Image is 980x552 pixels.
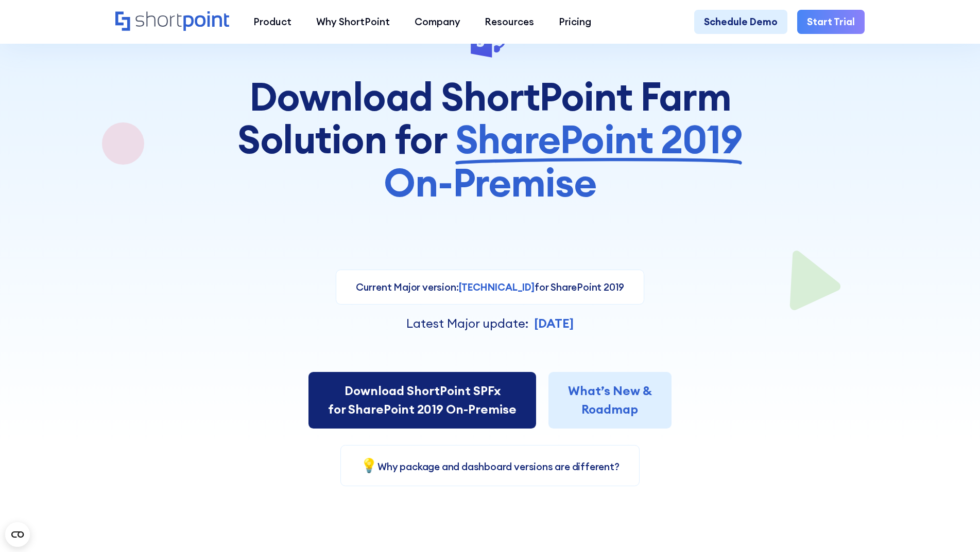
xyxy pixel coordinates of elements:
[402,10,473,34] a: Company
[308,372,536,428] a: Download ShortPoint SPFxfor SharePoint 2019 On-Premise
[115,11,229,32] a: Home
[316,14,390,29] div: Why ShortPoint
[304,10,402,34] a: Why ShortPoint
[546,10,604,34] a: Pricing
[242,10,304,34] a: Product
[406,314,529,333] p: Latest Major update:
[559,14,591,29] div: Pricing
[233,75,747,204] h1: Download ShortPoint Farm
[929,503,980,552] iframe: Chat Widget
[356,280,625,295] p: Current Major version: for SharePoint 2019
[253,14,291,29] div: Product
[485,14,534,29] div: Resources
[472,10,546,34] a: Resources
[360,456,377,474] span: 💡
[415,14,460,29] div: Company
[237,118,447,161] span: Solution for
[694,10,787,34] a: Schedule Demo
[534,315,574,331] strong: [DATE]
[5,522,30,547] button: Open CMP widget
[384,161,596,204] span: On-Premise
[548,372,672,428] a: What’s New &Roadmap
[455,118,743,161] span: SharePoint 2019
[360,460,620,473] a: 💡Why package and dashboard versions are different?
[797,10,865,34] a: Start Trial
[459,281,535,293] span: [TECHNICAL_ID]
